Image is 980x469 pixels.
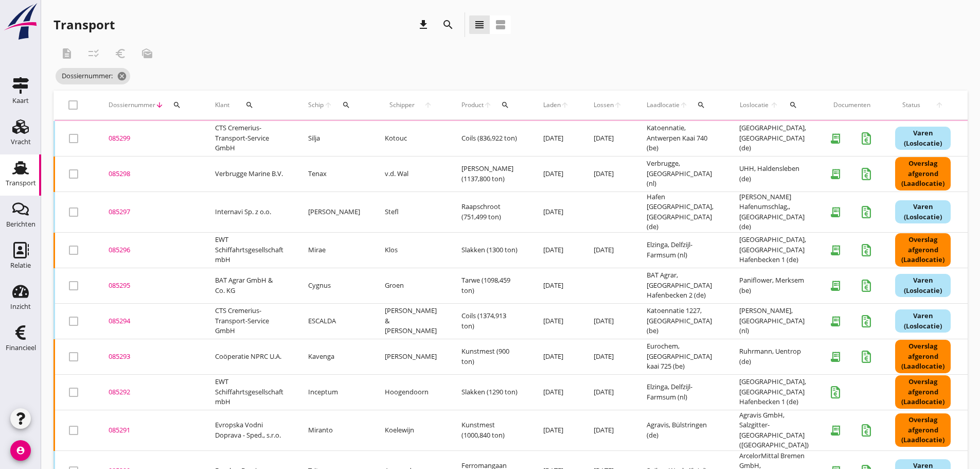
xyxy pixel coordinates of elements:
td: [DATE] [531,268,581,303]
td: [DATE] [581,303,634,339]
td: Groen [372,268,449,303]
i: view_agenda [494,19,507,31]
td: Coils (836,922 ton) [449,121,531,157]
td: [DATE] [531,121,581,157]
div: 085291 [109,425,190,436]
td: Verbrugge Marine B.V. [203,156,296,192]
div: 085298 [109,169,190,179]
td: Raapschroot (751,499 ton) [449,192,531,232]
div: Varen (Loslocatie) [895,309,951,333]
td: Elzinga, Delfzijl-Farmsum (nl) [634,374,727,410]
td: Tenax [296,156,372,192]
td: Ruhrmann, Uentrop (de) [727,339,821,374]
i: search [342,101,350,109]
div: Overslag afgerond (Laadlocatie) [895,413,951,447]
div: Klant [215,93,283,117]
td: [DATE] [581,156,634,192]
i: arrow_upward [614,101,622,109]
div: 085292 [109,387,190,397]
span: Dossiernummer [109,100,155,110]
div: Overslag afgerond (Laadlocatie) [895,375,951,409]
i: search [697,101,705,109]
td: Slakken (1290 ton) [449,374,531,410]
td: [DATE] [581,410,634,450]
div: Varen (Loslocatie) [895,200,951,223]
td: [DATE] [531,374,581,410]
i: cancel [117,71,127,81]
td: Eurochem, [GEOGRAPHIC_DATA] kaai 725 (be) [634,339,727,374]
i: search [245,101,254,109]
i: receipt_long [825,128,846,149]
i: arrow_upward [770,101,779,109]
td: [GEOGRAPHIC_DATA], [GEOGRAPHIC_DATA] (de) [727,121,821,157]
td: BAT Agrar, [GEOGRAPHIC_DATA] Hafenbecken 2 (de) [634,268,727,303]
td: [DATE] [531,156,581,192]
div: Varen (Loslocatie) [895,127,951,150]
td: [PERSON_NAME] Hafenumschlag,, [GEOGRAPHIC_DATA] (de) [727,192,821,232]
td: Agravis, Bülstringen (de) [634,410,727,450]
td: Cygnus [296,268,372,303]
td: UHH, Haldensleben (de) [727,156,821,192]
span: Product [461,100,484,110]
div: Berichten [6,221,35,228]
div: Documenten [833,100,870,110]
div: Vracht [11,138,31,145]
td: Coöperatie NPRC U.A. [203,339,296,374]
div: Relatie [10,262,31,269]
td: Kunstmest (900 ton) [449,339,531,374]
i: receipt_long [825,420,846,441]
div: Kaart [12,97,29,104]
i: arrow_upward [324,101,333,109]
td: [DATE] [581,339,634,374]
td: Verbrugge, [GEOGRAPHIC_DATA] (nl) [634,156,727,192]
td: [PERSON_NAME] [372,339,449,374]
td: Klos [372,232,449,268]
span: Status [895,100,928,110]
span: Lossen [594,100,614,110]
i: download [417,19,430,31]
td: ESCALDA [296,303,372,339]
td: Agravis GmbH, Salzgitter-[GEOGRAPHIC_DATA] ([GEOGRAPHIC_DATA]) [727,410,821,450]
td: [DATE] [581,121,634,157]
td: Coils (1374,913 ton) [449,303,531,339]
td: CTS Cremerius-Transport-Service GmbH [203,121,296,157]
td: [GEOGRAPHIC_DATA], [GEOGRAPHIC_DATA] Hafenbecken 1 (de) [727,232,821,268]
td: Slakken (1300 ton) [449,232,531,268]
td: CTS Cremerius-Transport-Service GmbH [203,303,296,339]
i: receipt_long [825,240,846,260]
span: Laadlocatie [647,100,680,110]
td: [DATE] [531,192,581,232]
i: receipt_long [825,275,846,296]
div: 085296 [109,245,190,255]
td: [DATE] [531,410,581,450]
td: Internavi Sp. z o.o. [203,192,296,232]
td: [DATE] [581,232,634,268]
span: Loslocatie [739,100,770,110]
td: [PERSON_NAME], [GEOGRAPHIC_DATA] (nl) [727,303,821,339]
div: 085293 [109,352,190,362]
td: Kotouc [372,121,449,157]
span: Laden [543,100,561,110]
td: Koelewijn [372,410,449,450]
div: Inzicht [10,303,31,310]
span: Dossiernummer: [56,68,130,84]
span: Schipper [385,100,419,110]
td: v.d. Wal [372,156,449,192]
td: [DATE] [531,339,581,374]
td: Katoennatie 1227, [GEOGRAPHIC_DATA] (be) [634,303,727,339]
td: [PERSON_NAME] & [PERSON_NAME] [372,303,449,339]
i: receipt_long [825,202,846,222]
td: Hafen [GEOGRAPHIC_DATA], [GEOGRAPHIC_DATA] (de) [634,192,727,232]
td: Hoogendoorn [372,374,449,410]
i: search [501,101,509,109]
td: [DATE] [531,232,581,268]
i: arrow_upward [928,101,951,109]
div: Varen (Loslocatie) [895,274,951,297]
td: [DATE] [531,303,581,339]
td: [DATE] [581,374,634,410]
div: Overslag afgerond (Laadlocatie) [895,233,951,267]
td: Elzinga, Delfzijl-Farmsum (nl) [634,232,727,268]
i: arrow_downward [155,101,164,109]
div: Overslag afgerond (Laadlocatie) [895,340,951,373]
div: Overslag afgerond (Laadlocatie) [895,157,951,190]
